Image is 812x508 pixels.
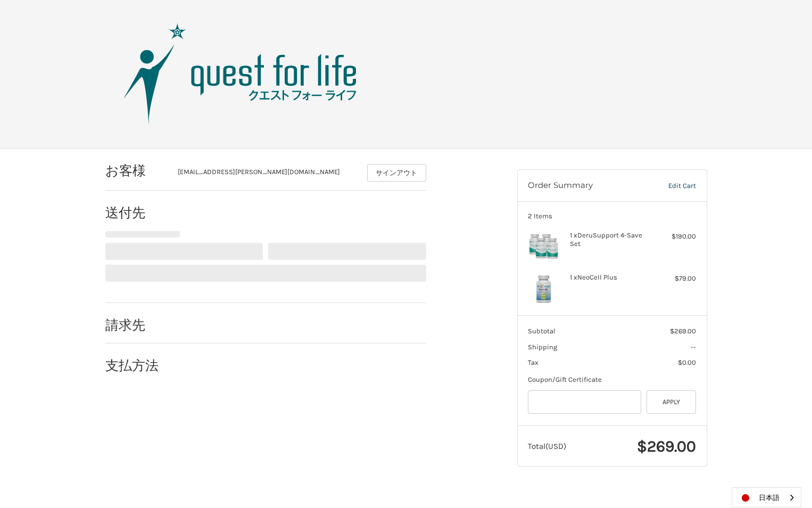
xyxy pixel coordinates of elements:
[528,181,646,191] h3: Order Summary
[528,212,696,220] h3: 2 Items
[654,231,696,242] div: $190.00
[367,164,426,182] button: サインアウト
[570,231,651,249] h4: 1 x DeruSupport 4-Save Set
[670,327,696,335] span: $269.00
[678,358,696,366] span: $0.00
[654,273,696,284] div: $79.00
[528,327,556,335] span: Subtotal
[528,358,538,366] span: Tax
[528,390,641,414] input: Gift Certificate or Coupon Code
[528,374,696,385] div: Coupon/Gift Certificate
[647,390,697,414] button: Apply
[105,162,168,179] h2: お客様
[528,441,566,451] span: Total (USD)
[637,437,696,456] span: $269.00
[107,21,374,127] img: クエスト・グループ
[528,343,557,351] span: Shipping
[691,343,696,351] span: --
[732,487,801,508] aside: Language selected: 日本語
[105,357,168,374] h2: 支払方法
[570,273,651,282] h4: 1 x NeoCell Plus
[646,181,696,191] a: Edit Cart
[105,204,168,221] h2: 送付先
[105,317,168,333] h2: 請求先
[732,487,801,508] div: Language
[178,167,357,182] div: [EMAIL_ADDRESS][PERSON_NAME][DOMAIN_NAME]
[732,488,801,507] a: 日本語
